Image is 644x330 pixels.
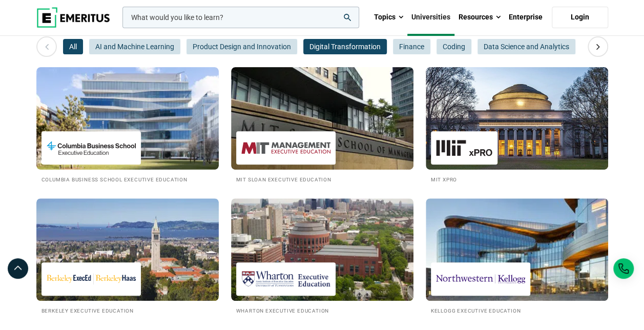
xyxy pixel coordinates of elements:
button: Coding [437,39,471,54]
img: MIT Sloan Executive Education [241,136,330,159]
button: All [63,39,83,54]
img: Berkeley Executive Education [47,267,136,291]
a: Universities We Work With Wharton Executive Education Wharton Executive Education [231,198,413,315]
a: Universities We Work With Kellogg Executive Education Kellogg Executive Education [426,198,608,315]
h2: Wharton Executive Education [236,306,408,315]
img: Wharton Executive Education [241,267,330,291]
img: Universities We Work With [426,67,608,170]
a: Universities We Work With Berkeley Executive Education Berkeley Executive Education [36,198,219,315]
button: Finance [393,39,430,54]
button: Product Design and Innovation [186,39,297,54]
button: AI and Machine Learning [89,39,180,54]
img: Universities We Work With [426,198,608,301]
button: Data Science and Analytics [477,39,575,54]
h2: Berkeley Executive Education [41,306,214,315]
h2: MIT xPRO [431,175,603,183]
h2: Kellogg Executive Education [431,306,603,315]
h2: MIT Sloan Executive Education [236,175,408,183]
a: Universities We Work With MIT xPRO MIT xPRO [426,67,608,183]
img: MIT xPRO [436,136,492,159]
a: Universities We Work With MIT Sloan Executive Education MIT Sloan Executive Education [231,67,413,183]
h2: Columbia Business School Executive Education [41,175,214,183]
img: Universities We Work With [36,67,219,170]
img: Columbia Business School Executive Education [47,136,136,159]
input: woocommerce-product-search-field-0 [122,7,359,28]
button: Digital Transformation [303,39,387,54]
img: Kellogg Executive Education [436,267,525,291]
a: Login [552,7,608,28]
img: Universities We Work With [231,67,413,170]
img: Universities We Work With [36,198,219,301]
img: Universities We Work With [231,198,413,301]
a: Universities We Work With Columbia Business School Executive Education Columbia Business School E... [36,67,219,183]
